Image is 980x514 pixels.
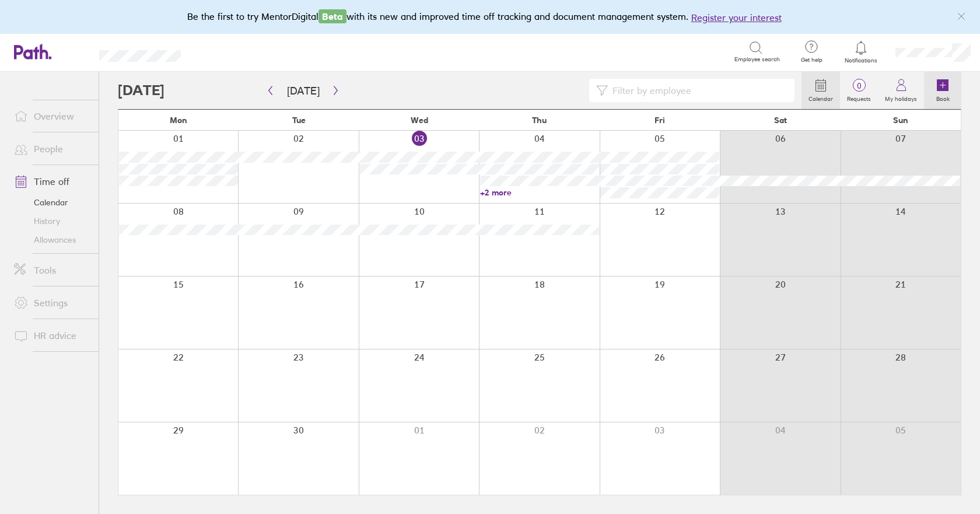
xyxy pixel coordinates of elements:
[5,324,99,347] a: HR advice
[5,212,99,230] a: History
[411,116,428,125] span: Wed
[5,170,99,193] a: Time off
[840,81,878,90] span: 0
[840,72,878,109] a: 0Requests
[878,72,924,109] a: My holidays
[532,116,547,125] span: Thu
[691,11,782,25] button: Register your interest
[5,193,99,212] a: Calendar
[278,81,329,100] button: [DATE]
[5,104,99,128] a: Overview
[842,40,880,64] a: Notifications
[608,79,787,102] input: Filter by employee
[840,92,878,103] label: Requests
[774,116,787,125] span: Sat
[292,116,306,125] span: Tue
[924,72,961,109] a: Book
[842,57,880,64] span: Notifications
[480,187,599,198] a: +2 more
[5,137,99,160] a: People
[212,46,242,57] div: Search
[893,116,908,125] span: Sun
[5,230,99,249] a: Allowances
[5,258,99,282] a: Tools
[654,116,665,125] span: Fri
[929,92,957,103] label: Book
[793,57,831,64] span: Get help
[170,116,187,125] span: Mon
[187,9,793,25] div: Be the first to try MentorDigital with its new and improved time off tracking and document manage...
[5,291,99,314] a: Settings
[734,56,780,63] span: Employee search
[801,72,840,109] a: Calendar
[878,92,924,103] label: My holidays
[801,92,840,103] label: Calendar
[318,9,346,23] span: Beta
